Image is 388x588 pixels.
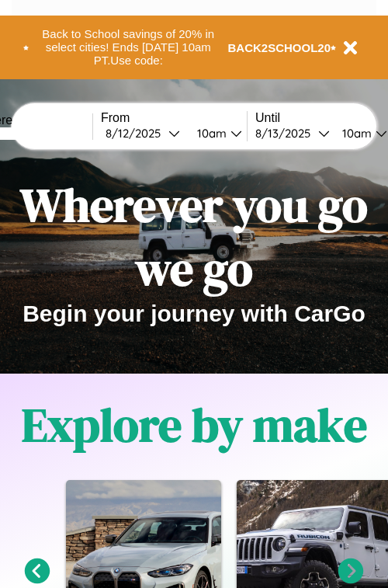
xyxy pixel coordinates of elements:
label: From [101,111,247,125]
button: 8/12/2025 [101,125,185,141]
button: Back to School savings of 20% in select cities! Ends [DATE] 10am PT.Use code: [29,23,228,71]
div: 8 / 12 / 2025 [106,126,168,141]
h1: Explore by make [22,393,367,457]
div: 8 / 13 / 2025 [255,126,318,141]
div: 10am [334,126,376,141]
button: 10am [185,125,247,141]
div: 10am [189,126,230,141]
b: BACK2SCHOOL20 [228,41,331,54]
